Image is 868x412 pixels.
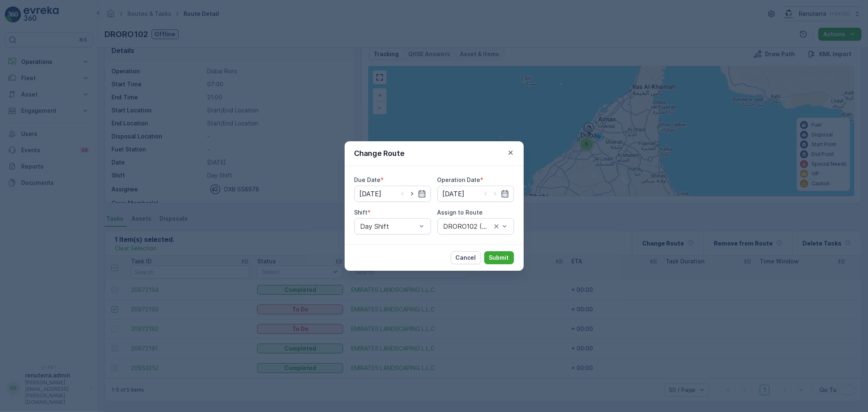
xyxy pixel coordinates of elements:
[489,254,509,262] p: Submit
[437,176,481,183] label: Operation Date
[484,251,514,264] button: Submit
[456,254,476,262] p: Cancel
[354,186,431,202] input: dd/mm/yyyy
[354,148,405,159] p: Change Route
[437,186,514,202] input: dd/mm/yyyy
[437,209,483,216] label: Assign to Route
[354,176,381,183] label: Due Date
[354,209,368,216] label: Shift
[451,251,481,264] button: Cancel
